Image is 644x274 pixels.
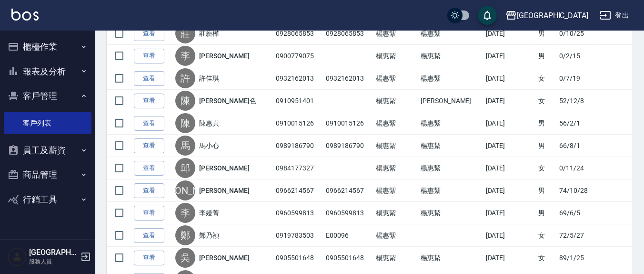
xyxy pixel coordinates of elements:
[134,161,164,176] a: 查看
[557,179,596,202] td: 74/10/28
[596,7,633,24] button: 登出
[175,136,195,156] div: 馬
[536,135,557,157] td: 男
[373,179,418,202] td: 楊惠絜
[483,67,536,90] td: [DATE]
[199,163,250,173] a: [PERSON_NAME]
[323,247,373,269] td: 0905501648
[175,46,195,66] div: 李
[323,179,373,202] td: 0966214567
[4,112,91,134] a: 客戶列表
[536,67,557,90] td: 女
[536,22,557,45] td: 男
[418,22,483,45] td: 楊惠絜
[273,202,323,224] td: 0960599813
[134,116,164,131] a: 查看
[373,202,418,224] td: 楊惠絜
[175,158,195,178] div: 邱
[175,113,195,133] div: 陳
[557,247,596,269] td: 89/1/25
[557,135,596,157] td: 66/8/1
[199,186,250,195] a: [PERSON_NAME]
[502,6,592,25] button: [GEOGRAPHIC_DATA]
[483,45,536,67] td: [DATE]
[557,112,596,135] td: 56/2/1
[483,224,536,247] td: [DATE]
[483,90,536,112] td: [DATE]
[199,141,219,150] a: 馬小心
[418,135,483,157] td: 楊惠絜
[175,203,195,223] div: 李
[483,157,536,179] td: [DATE]
[557,224,596,247] td: 72/5/27
[536,90,557,112] td: 女
[134,26,164,41] a: 查看
[175,180,195,200] div: [PERSON_NAME]
[323,202,373,224] td: 0960599813
[175,68,195,88] div: 許
[483,202,536,224] td: [DATE]
[134,49,164,63] a: 查看
[483,179,536,202] td: [DATE]
[373,67,418,90] td: 楊惠絜
[134,94,164,108] a: 查看
[373,45,418,67] td: 楊惠絜
[134,138,164,153] a: 查看
[373,22,418,45] td: 楊惠絜
[536,202,557,224] td: 男
[134,183,164,198] a: 查看
[483,112,536,135] td: [DATE]
[557,202,596,224] td: 69/6/5
[557,157,596,179] td: 0/11/24
[273,45,323,67] td: 0900779075
[29,248,78,257] h5: [GEOGRAPHIC_DATA]
[175,225,195,245] div: 鄭
[199,208,219,218] a: 李嫚菁
[175,248,195,268] div: 吳
[373,224,418,247] td: 楊惠絜
[536,45,557,67] td: 男
[134,71,164,86] a: 查看
[199,253,250,263] a: [PERSON_NAME]
[478,6,497,25] button: save
[199,118,219,128] a: 陳惠貞
[134,228,164,243] a: 查看
[483,247,536,269] td: [DATE]
[29,257,78,266] p: 服務人員
[199,74,219,83] a: 許佳琪
[323,67,373,90] td: 0932162013
[199,96,256,105] a: [PERSON_NAME]色
[323,112,373,135] td: 0910015126
[4,84,91,108] button: 客戶管理
[418,90,483,112] td: [PERSON_NAME]
[199,29,219,38] a: 莊薪樺
[8,247,27,266] img: Person
[4,138,91,163] button: 員工及薪資
[323,224,373,247] td: E00096
[418,247,483,269] td: 楊惠絜
[273,224,323,247] td: 0919783503
[483,135,536,157] td: [DATE]
[373,157,418,179] td: 楊惠絜
[557,45,596,67] td: 0/2/15
[134,206,164,221] a: 查看
[4,162,91,187] button: 商品管理
[557,22,596,45] td: 0/10/25
[273,22,323,45] td: 0928065853
[273,90,323,112] td: 0910951401
[373,112,418,135] td: 楊惠絜
[175,91,195,111] div: 陳
[323,135,373,157] td: 0989186790
[517,10,588,21] div: [GEOGRAPHIC_DATA]
[418,45,483,67] td: 楊惠絜
[557,90,596,112] td: 52/12/8
[418,202,483,224] td: 楊惠絜
[536,112,557,135] td: 男
[175,23,195,43] div: 莊
[418,112,483,135] td: 楊惠絜
[536,157,557,179] td: 女
[483,22,536,45] td: [DATE]
[11,9,39,21] img: Logo
[273,135,323,157] td: 0989186790
[134,251,164,265] a: 查看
